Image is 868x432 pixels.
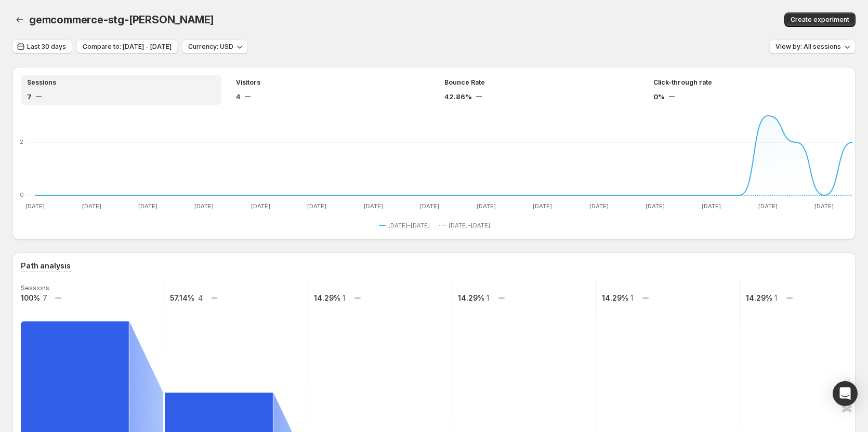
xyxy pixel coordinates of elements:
span: 7 [27,91,32,102]
text: [DATE] [420,203,439,210]
text: 1 [343,293,345,302]
text: 1 [486,293,489,302]
text: 4 [198,293,203,302]
span: Last 30 days [27,43,66,51]
button: Last 30 days [12,39,72,54]
span: Visitors [236,78,260,87]
text: 100% [21,293,40,302]
button: [DATE]–[DATE] [439,219,494,232]
text: [DATE] [138,203,157,210]
text: 14.29% [746,293,772,302]
span: Bounce Rate [444,78,485,87]
button: [DATE]–[DATE] [379,219,434,232]
text: [DATE] [477,203,496,210]
text: 57.14% [170,293,194,302]
span: [DATE]–[DATE] [388,221,430,230]
span: [DATE]–[DATE] [449,221,490,230]
h3: Path analysis [21,261,71,271]
text: [DATE] [758,203,778,210]
text: 1 [774,293,777,302]
text: [DATE] [82,203,101,210]
button: Currency: USD [182,39,248,54]
span: View by: All sessions [775,43,841,51]
text: 0 [20,191,24,198]
text: 2 [20,138,23,145]
text: [DATE] [814,203,834,210]
span: gemcommerce-stg-[PERSON_NAME] [29,14,214,26]
span: Create experiment [791,16,849,24]
text: 14.29% [458,293,484,302]
text: [DATE] [251,203,270,210]
span: Click-through rate [653,78,712,87]
span: Sessions [27,78,56,87]
text: [DATE] [589,203,609,210]
span: Compare to: [DATE] - [DATE] [83,43,172,51]
text: 14.29% [314,293,340,302]
text: [DATE] [533,203,552,210]
text: [DATE] [307,203,326,210]
button: Compare to: [DATE] - [DATE] [76,39,178,54]
text: 7 [43,293,47,302]
button: Create experiment [784,12,856,27]
text: [DATE] [25,203,45,210]
span: Currency: USD [188,43,233,51]
span: 0% [653,91,665,102]
div: Open Intercom Messenger [833,381,858,406]
span: 4 [236,91,241,102]
span: 42.86% [444,91,472,102]
text: Sessions [21,284,49,292]
button: View by: All sessions [769,39,856,54]
text: [DATE] [702,203,721,210]
text: [DATE] [194,203,214,210]
text: 1 [630,293,633,302]
text: [DATE] [646,203,665,210]
text: [DATE] [364,203,383,210]
text: 14.29% [602,293,628,302]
